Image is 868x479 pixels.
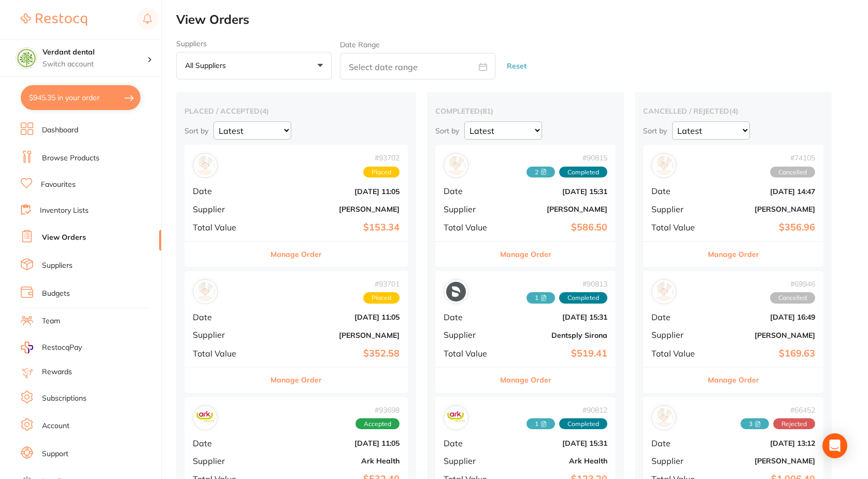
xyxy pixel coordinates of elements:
button: All suppliers [176,52,332,80]
img: Ark Health [446,408,466,428]
a: RestocqPay [21,341,82,353]
a: Subscriptions [42,393,87,404]
span: # 93698 [355,406,400,414]
span: Accepted [355,418,400,430]
b: [DATE] 11:05 [267,187,400,196]
span: Completed [559,292,607,304]
button: Manage Order [271,242,322,267]
span: Date [651,312,703,322]
button: Reset [504,52,530,80]
a: View Orders [42,232,86,243]
b: [PERSON_NAME] [712,457,815,465]
h4: Verdant dental [42,47,147,58]
span: Received [527,418,555,430]
span: # 90815 [527,154,607,162]
a: Restocq Logo [21,8,87,32]
b: $352.58 [267,348,400,359]
a: Support [42,449,68,459]
b: $169.63 [712,348,815,359]
b: [PERSON_NAME] [712,205,815,213]
b: [PERSON_NAME] [267,205,400,213]
img: Dentsply Sirona [446,282,466,302]
span: Total Value [444,223,495,232]
span: Cancelled [770,167,815,178]
a: Suppliers [42,261,73,271]
a: Account [42,421,69,431]
h2: View Orders [176,12,868,27]
b: $356.96 [712,222,815,233]
b: [PERSON_NAME] [712,331,815,339]
span: Placed [363,167,400,178]
span: # 90813 [527,280,607,288]
div: Open Intercom Messenger [822,433,847,458]
h2: placed / accepted ( 4 ) [184,106,408,116]
button: $945.35 in your order [21,85,140,110]
span: Received [741,418,769,430]
span: Date [193,186,259,196]
span: Supplier [193,456,259,466]
span: Date [193,312,259,322]
p: Sort by [643,126,667,135]
b: $519.41 [504,348,607,359]
p: Sort by [435,126,459,135]
b: Ark Health [504,457,607,465]
span: Received [527,167,555,178]
b: [DATE] 15:31 [504,187,607,196]
span: Cancelled [770,292,815,304]
span: Date [444,312,495,322]
span: Total Value [193,349,259,358]
span: Date [651,186,703,196]
img: Adam Dental [195,282,215,302]
label: Suppliers [176,39,332,48]
input: Select date range [340,53,495,79]
a: Browse Products [42,153,99,163]
span: Date [651,439,703,448]
img: Restocq Logo [21,13,87,26]
b: [PERSON_NAME] [504,205,607,213]
span: Supplier [444,456,495,466]
b: [PERSON_NAME] [267,331,400,339]
b: Dentsply Sirona [504,331,607,339]
label: Date Range [340,40,380,49]
img: Adam Dental [654,156,674,175]
span: Received [527,292,555,304]
button: Manage Order [708,367,759,392]
b: [DATE] 15:31 [504,439,607,447]
b: Ark Health [267,457,400,465]
span: # 90812 [527,406,607,414]
span: # 69946 [770,280,815,288]
b: $586.50 [504,222,607,233]
span: Completed [559,418,607,430]
img: RestocqPay [21,341,33,353]
span: # 74105 [770,154,815,162]
button: Manage Order [500,242,551,267]
div: Henry Schein Halas#93702PlacedDate[DATE] 11:05Supplier[PERSON_NAME]Total Value$153.34Manage Order [184,145,408,267]
b: [DATE] 11:05 [267,439,400,447]
span: Total Value [193,223,259,232]
a: Rewards [42,367,72,377]
a: Budgets [42,289,70,299]
span: Rejected [773,418,815,430]
a: Team [42,316,60,326]
span: Date [193,439,259,448]
b: [DATE] 16:49 [712,313,815,321]
b: [DATE] 13:12 [712,439,815,447]
b: [DATE] 11:05 [267,313,400,321]
a: Dashboard [42,125,78,135]
span: Supplier [444,204,495,214]
p: Switch account [42,59,147,70]
span: Supplier [651,330,703,339]
p: All suppliers [185,61,230,70]
h2: cancelled / rejected ( 4 ) [643,106,823,116]
span: Date [444,186,495,196]
span: # 93701 [363,280,400,288]
div: Adam Dental#93701PlacedDate[DATE] 11:05Supplier[PERSON_NAME]Total Value$352.58Manage Order [184,271,408,393]
img: Verdant dental [16,48,37,69]
p: Sort by [184,126,208,135]
span: Placed [363,292,400,304]
span: RestocqPay [42,343,82,353]
a: Inventory Lists [40,206,89,216]
span: Supplier [444,330,495,339]
span: Completed [559,167,607,178]
img: Ark Health [195,408,215,428]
